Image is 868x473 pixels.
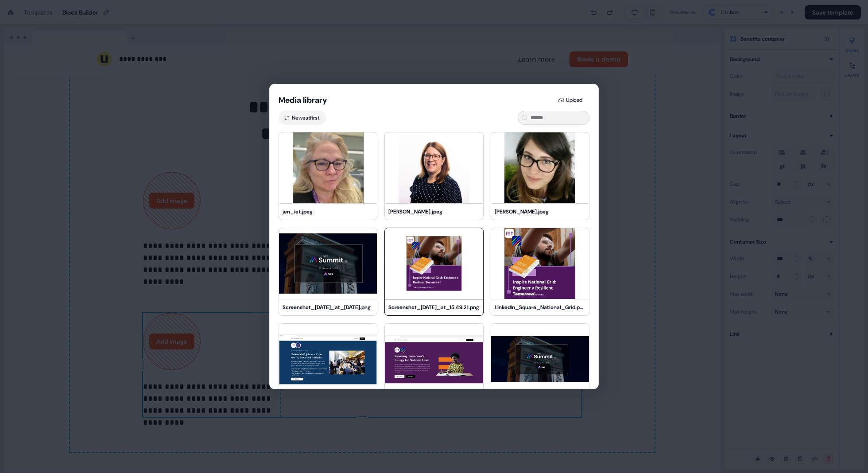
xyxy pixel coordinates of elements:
img: Screenshot_2025-10-02_at_15.47.40.png [279,324,377,395]
img: Screenshot_2025-10-02_at_15.47.06.png [385,324,483,395]
img: Screenshot_2025-10-02_at_15.49.21.png [385,228,483,299]
img: natalie_IET.jpeg [491,132,589,203]
div: LinkedIn_Square_National_Grid.png [495,303,585,312]
img: LinkedIn_Square_National_Grid.png [491,228,589,299]
img: Screenshot_2025-10-02_at_15.40.34.png [491,324,589,395]
button: Media library [279,95,327,105]
img: jen_iet.jpeg [279,132,377,203]
div: Screenshot_[DATE]_at_[DATE].png [283,303,373,312]
button: Upload [553,93,589,107]
img: rachel_iet.jpeg [385,132,483,203]
div: jen_iet.jpeg [283,207,373,216]
button: Newestfirst [279,111,326,125]
div: [PERSON_NAME].jpeg [495,207,585,216]
div: Screenshot_[DATE]_at_15.49.21.png [388,303,479,312]
div: [PERSON_NAME].jpeg [388,207,479,216]
img: Screenshot_2025-10-02_at_16.03.01.png [279,228,377,299]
